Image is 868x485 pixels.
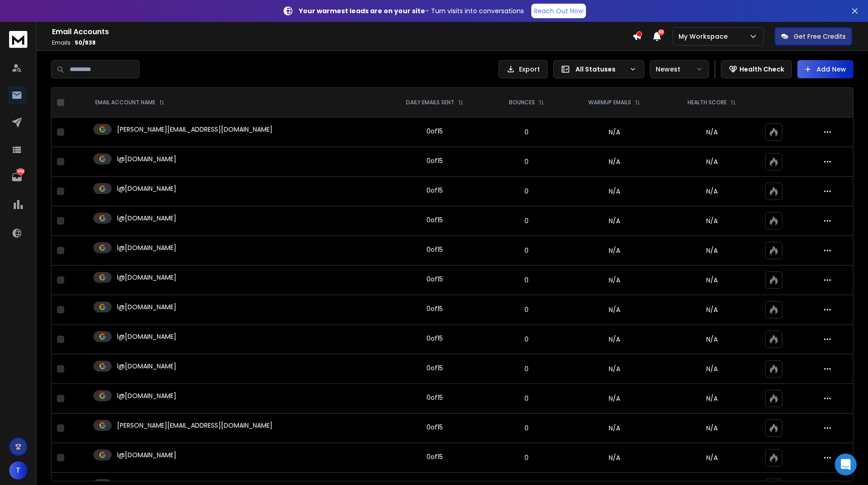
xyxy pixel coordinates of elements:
p: 0 [494,157,559,166]
div: Open Intercom Messenger [835,454,857,475]
div: 0 of 15 [426,334,443,343]
p: N/A [670,453,754,462]
p: N/A [670,128,754,137]
p: N/A [670,335,754,344]
div: 0 of 15 [426,156,443,165]
td: N/A [564,414,664,443]
p: l@[DOMAIN_NAME] [117,302,176,311]
p: N/A [670,246,754,255]
img: logo [9,31,27,48]
div: 0 of 15 [426,127,443,136]
td: N/A [564,236,664,265]
p: 0 [494,305,559,314]
button: Get Free Credits [775,27,852,46]
p: 0 [494,276,559,285]
p: 0 [494,453,559,462]
p: l@[DOMAIN_NAME] [117,273,176,282]
a: 1464 [8,168,26,186]
p: 0 [494,128,559,137]
button: T [9,461,27,480]
p: My Workspace [678,32,731,41]
td: N/A [564,295,664,325]
p: Health Check [740,65,784,74]
p: N/A [670,364,754,373]
p: 0 [494,364,559,373]
div: 0 of 15 [426,423,443,432]
p: 0 [494,394,559,403]
td: N/A [564,177,664,206]
p: 0 [494,216,559,225]
p: DAILY EMAILS SENT [406,99,454,106]
p: [PERSON_NAME][EMAIL_ADDRESS][DOMAIN_NAME] [117,421,272,430]
td: N/A [564,265,664,295]
td: N/A [564,325,664,354]
td: N/A [564,117,664,147]
p: Reach Out Now [534,6,583,15]
div: 0 of 15 [426,393,443,402]
td: N/A [564,443,664,473]
div: 0 of 15 [426,215,443,225]
a: Reach Out Now [531,4,586,18]
p: [PERSON_NAME][EMAIL_ADDRESS][DOMAIN_NAME] [117,125,272,134]
p: All Statuses [575,65,626,74]
div: 0 of 15 [426,245,443,254]
p: l@[DOMAIN_NAME] [117,243,176,252]
p: N/A [670,276,754,285]
strong: Your warmest leads are on your site [299,6,425,15]
div: 0 of 15 [426,363,443,373]
p: l@[DOMAIN_NAME] [117,184,176,193]
p: HEALTH SCORE [688,99,727,106]
p: l@[DOMAIN_NAME] [117,214,176,223]
p: l@[DOMAIN_NAME] [117,362,176,371]
p: N/A [670,424,754,433]
p: BOUNCES [509,99,535,106]
td: N/A [564,147,664,177]
td: N/A [564,384,664,414]
p: Emails : [52,39,632,46]
p: N/A [670,216,754,225]
p: 0 [494,424,559,433]
span: 50 / 938 [75,39,96,46]
p: – Turn visits into conversations [299,6,524,15]
button: Health Check [721,60,792,78]
p: 0 [494,187,559,196]
button: Export [498,60,548,78]
p: 1464 [17,168,24,175]
td: N/A [564,206,664,236]
p: N/A [670,187,754,196]
p: l@[DOMAIN_NAME] [117,450,176,459]
p: l@[DOMAIN_NAME] [117,332,176,341]
td: N/A [564,354,664,384]
p: l@[DOMAIN_NAME] [117,391,176,400]
div: 0 of 15 [426,275,443,284]
button: Newest [650,60,709,78]
p: N/A [670,394,754,403]
div: 0 of 15 [426,186,443,195]
p: N/A [670,305,754,314]
h1: Email Accounts [52,26,632,37]
span: 50 [658,29,664,36]
p: WARMUP EMAILS [588,99,631,106]
p: 0 [494,335,559,344]
p: Get Free Credits [794,32,846,41]
p: l@[DOMAIN_NAME] [117,154,176,163]
div: 0 of 15 [426,452,443,461]
button: Add New [797,60,853,78]
p: N/A [670,157,754,166]
p: 0 [494,246,559,255]
div: EMAIL ACCOUNT NAME [95,99,164,106]
div: 0 of 15 [426,304,443,313]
